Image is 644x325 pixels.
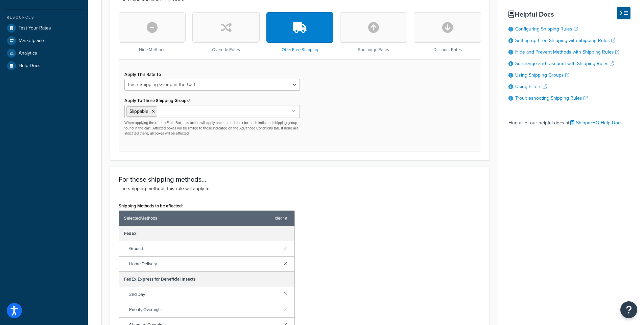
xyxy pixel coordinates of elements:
[119,12,186,53] div: Hide Methods
[5,60,83,72] a: Help Docs
[515,60,614,67] a: Surcharge and Discount with Shipping Rules
[5,35,83,47] a: Marketplace
[129,108,148,115] span: Slippable
[340,12,407,53] div: Surcharge Rates
[119,272,294,287] div: FedEx Express for Beneficial Insects
[124,120,300,136] p: When applying the rate to Each Box, this action will apply once to each box for each indicated sh...
[275,214,289,223] a: clear all
[508,11,630,18] h3: Helpful Docs
[129,259,279,269] span: Home Delivery
[515,25,578,33] a: Configuring Shipping Rules
[515,95,588,102] a: Troubleshooting Shipping Rules
[119,203,184,209] label: Shipping Methods to be affected
[515,48,619,56] a: Hide and Prevent Methods with Shipping Rules
[617,7,630,19] button: Hide Help Docs
[515,37,615,44] a: Setting up Free Shipping with Shipping Rules
[414,12,481,53] div: Discount Rates
[119,226,294,241] div: FedEx
[119,176,481,183] h3: For these shipping methods...
[5,15,83,20] div: Resources
[19,63,41,69] span: Help Docs
[124,98,190,103] label: Apply To These Shipping Groups
[119,185,481,192] p: The shipping methods this rule will apply to.
[5,47,83,59] a: Analytics
[192,12,259,53] div: Override Rates
[129,305,279,314] span: Priority Overnight
[19,25,51,31] span: Test Your Rates
[19,38,44,44] span: Marketplace
[508,113,630,128] div: Find all of our helpful docs at:
[5,22,83,34] a: Test Your Rates
[570,119,623,126] a: ShipperHQ Help Docs
[19,50,37,56] span: Analytics
[620,301,637,318] button: Open Resource Center
[124,72,161,77] label: Apply This Rate To
[124,214,271,223] span: Selected Methods
[266,12,333,53] div: Offer Free Shipping
[129,290,279,299] span: 2nd Day
[129,244,279,253] span: Ground
[515,83,547,90] a: Using Filters
[515,72,569,79] a: Using Shipping Groups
